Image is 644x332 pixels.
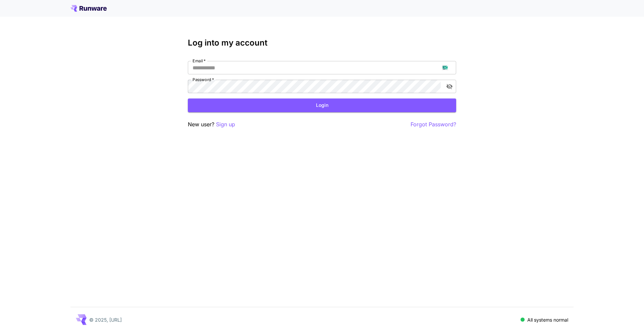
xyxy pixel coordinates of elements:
button: Login [188,98,456,112]
label: Password [193,77,214,82]
p: All systems normal [527,316,568,323]
button: toggle password visibility [443,80,455,92]
h3: Log into my account [188,38,456,48]
label: Email [193,58,206,64]
p: © 2025, [URL] [89,316,122,323]
button: Forgot Password? [411,120,456,129]
p: New user? [188,120,235,129]
button: Sign up [216,120,235,129]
